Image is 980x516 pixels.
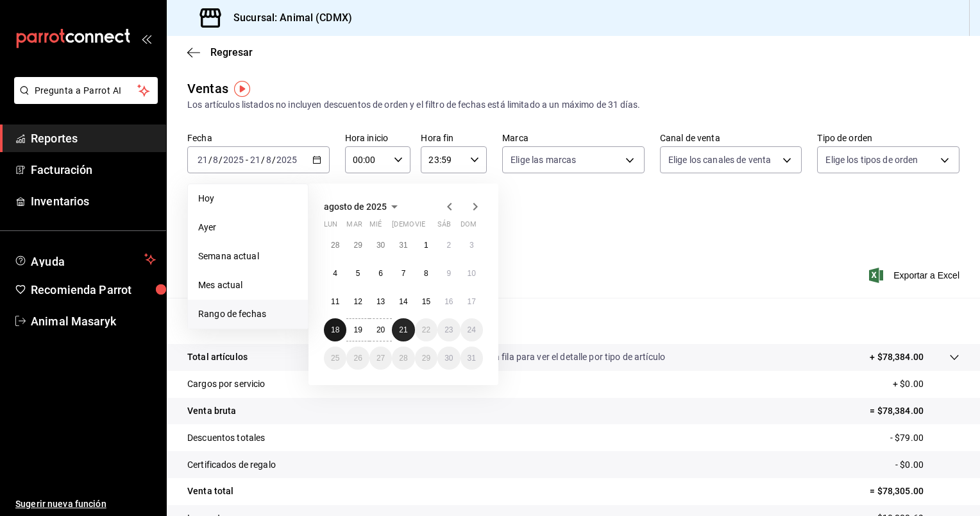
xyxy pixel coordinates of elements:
button: Regresar [187,46,253,58]
input: ---- [276,155,298,165]
abbr: 28 de julio de 2025 [331,241,339,250]
button: 20 de agosto de 2025 [369,318,392,341]
abbr: 11 de agosto de 2025 [331,297,339,306]
span: agosto de 2025 [324,202,387,212]
span: Ayuda [31,252,139,267]
p: - $79.00 [890,431,959,445]
button: 30 de julio de 2025 [369,234,392,257]
abbr: 31 de julio de 2025 [399,241,407,250]
p: Da clic en la fila para ver el detalle por tipo de artículo [452,350,665,364]
abbr: 21 de agosto de 2025 [399,325,407,334]
button: 2 de agosto de 2025 [437,234,460,257]
label: Hora fin [421,133,487,142]
abbr: 20 de agosto de 2025 [376,325,385,334]
button: 24 de agosto de 2025 [460,318,483,341]
a: Pregunta a Parrot AI [9,93,158,107]
abbr: 14 de agosto de 2025 [399,297,407,306]
abbr: 9 de agosto de 2025 [446,269,451,278]
span: Hoy [198,192,298,205]
button: Tooltip marker [234,81,250,97]
abbr: 30 de agosto de 2025 [444,354,453,363]
button: 21 de agosto de 2025 [392,318,414,341]
button: open_drawer_menu [141,33,151,44]
abbr: viernes [415,220,425,234]
button: 29 de agosto de 2025 [415,347,437,370]
button: 5 de agosto de 2025 [346,262,369,285]
label: Tipo de orden [817,133,959,142]
button: 22 de agosto de 2025 [415,318,437,341]
button: 12 de agosto de 2025 [346,290,369,313]
button: 31 de agosto de 2025 [460,347,483,370]
abbr: 6 de agosto de 2025 [378,269,383,278]
input: ---- [223,155,244,165]
button: 18 de agosto de 2025 [324,318,346,341]
abbr: 2 de agosto de 2025 [446,241,451,250]
button: 15 de agosto de 2025 [415,290,437,313]
button: 9 de agosto de 2025 [437,262,460,285]
p: Resumen [187,313,959,329]
p: - $0.00 [895,458,959,472]
p: + $78,384.00 [870,350,924,364]
abbr: 24 de agosto de 2025 [468,325,476,334]
abbr: 17 de agosto de 2025 [468,297,476,306]
abbr: 25 de agosto de 2025 [331,354,339,363]
abbr: 7 de agosto de 2025 [401,269,406,278]
label: Canal de venta [660,133,802,142]
span: Sugerir nueva función [15,497,156,511]
button: 28 de agosto de 2025 [392,347,414,370]
abbr: lunes [324,220,337,234]
span: / [208,155,212,165]
p: = $78,305.00 [870,485,959,498]
label: Fecha [187,133,330,142]
span: Recomienda Parrot [31,281,156,298]
abbr: 27 de agosto de 2025 [376,354,385,363]
span: Regresar [210,46,253,58]
abbr: 28 de agosto de 2025 [399,354,407,363]
p: Venta total [187,485,233,498]
span: / [272,155,276,165]
abbr: 18 de agosto de 2025 [331,325,339,334]
button: 1 de agosto de 2025 [415,234,437,257]
button: 29 de julio de 2025 [346,234,369,257]
button: 30 de agosto de 2025 [437,347,460,370]
div: Los artículos listados no incluyen descuentos de orden y el filtro de fechas está limitado a un m... [187,98,959,112]
span: Elige los canales de venta [668,153,771,166]
button: 4 de agosto de 2025 [324,262,346,285]
span: Reportes [31,130,156,147]
span: Inventarios [31,193,156,210]
p: Certificados de regalo [187,458,276,472]
button: 16 de agosto de 2025 [437,290,460,313]
abbr: 12 de agosto de 2025 [353,297,362,306]
abbr: 19 de agosto de 2025 [353,325,362,334]
button: 3 de agosto de 2025 [460,234,483,257]
label: Marca [502,133,645,142]
abbr: 31 de agosto de 2025 [468,354,476,363]
abbr: 22 de agosto de 2025 [422,325,430,334]
input: -- [212,155,219,165]
abbr: martes [346,220,362,234]
button: 14 de agosto de 2025 [392,290,414,313]
abbr: 1 de agosto de 2025 [424,241,428,250]
abbr: 3 de agosto de 2025 [469,241,474,250]
input: -- [266,155,272,165]
p: Total artículos [187,350,248,364]
abbr: domingo [460,220,477,234]
span: Rango de fechas [198,307,298,321]
span: Mes actual [198,279,298,292]
span: Pregunta a Parrot AI [35,84,138,98]
span: Elige los tipos de orden [825,153,918,166]
h3: Sucursal: Animal (CDMX) [223,10,352,26]
p: + $0.00 [893,377,959,391]
button: 6 de agosto de 2025 [369,262,392,285]
span: Facturación [31,161,156,178]
abbr: 13 de agosto de 2025 [376,297,385,306]
button: Exportar a Excel [872,268,959,283]
button: 19 de agosto de 2025 [346,318,369,341]
button: 27 de agosto de 2025 [369,347,392,370]
button: 26 de agosto de 2025 [346,347,369,370]
button: Pregunta a Parrot AI [14,77,158,104]
abbr: 5 de agosto de 2025 [356,269,360,278]
button: 11 de agosto de 2025 [324,290,346,313]
span: / [219,155,223,165]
